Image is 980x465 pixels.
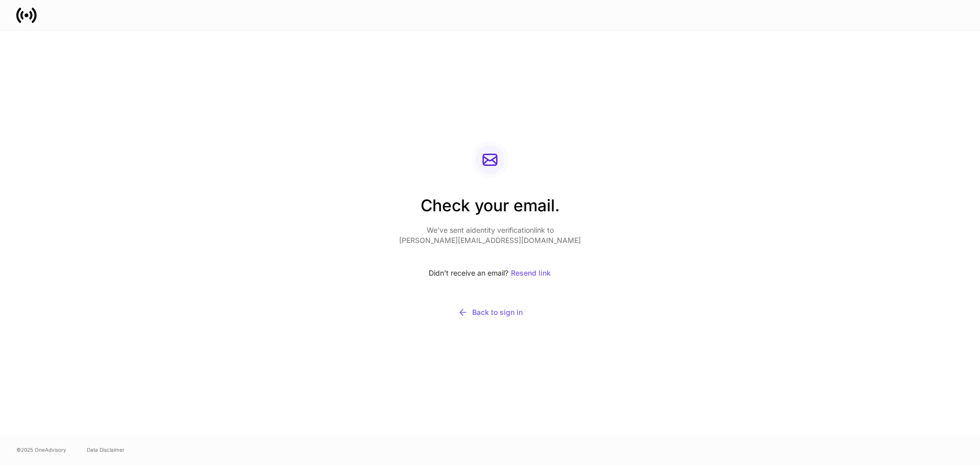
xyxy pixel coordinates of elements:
[16,446,66,454] span: © 2025 OneAdvisory
[510,262,551,284] button: Resend link
[399,301,581,324] button: Back to sign in
[458,307,523,317] div: Back to sign in
[87,446,125,454] a: Data Disclaimer
[399,262,581,284] div: Didn’t receive an email?
[511,270,551,277] div: Resend link
[399,225,581,246] p: We’ve sent a identity verification link to [PERSON_NAME][EMAIL_ADDRESS][DOMAIN_NAME]
[399,194,581,225] h2: Check your email.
